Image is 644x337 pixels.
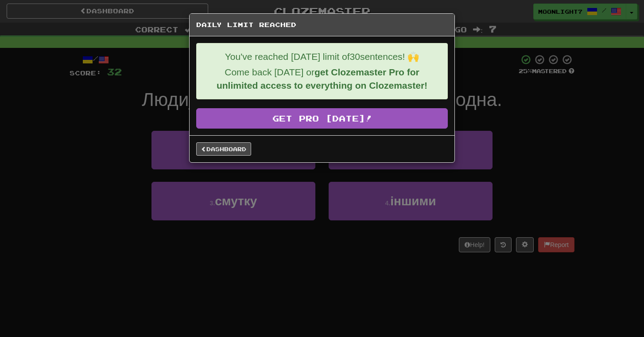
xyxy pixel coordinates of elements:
p: Come back [DATE] or [203,66,441,92]
p: You've reached [DATE] limit of 30 sentences! 🙌 [203,50,441,63]
a: Get Pro [DATE]! [196,108,448,129]
strong: get Clozemaster Pro for unlimited access to everything on Clozemaster! [217,67,427,90]
h5: Daily Limit Reached [196,20,448,29]
a: Dashboard [196,142,251,156]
